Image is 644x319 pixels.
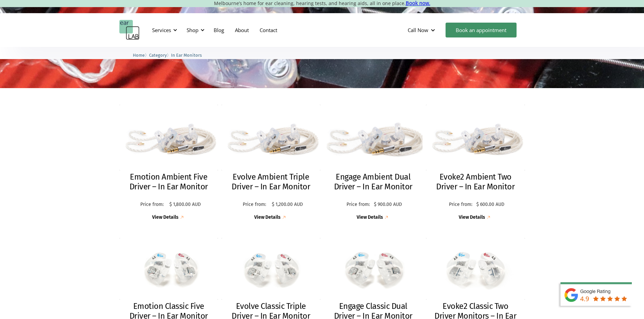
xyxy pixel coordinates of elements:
h2: Evoke2 Ambient Two Driver – In Ear Monitor [433,172,518,192]
a: Book an appointment [446,23,517,37]
img: Evoke2 Classic Two Driver Monitors – In Ear Monitor [426,238,525,300]
div: Services [148,20,179,40]
p: Price from: [239,202,270,208]
a: Category [149,52,167,58]
img: Emotion Classic Five Driver – In Ear Monitor [119,238,218,300]
span: In Ear Monitors [171,53,202,58]
p: $ 1,800.00 AUD [169,202,201,208]
div: Shop [187,27,198,33]
div: View Details [357,215,383,220]
li: 〉 [149,52,171,59]
div: Call Now [402,20,442,40]
div: View Details [152,215,178,220]
div: Shop [183,20,207,40]
img: Evolve Classic Triple Driver – In Ear Monitor [221,238,320,300]
a: Emotion Ambient Five Driver – In Ear MonitorEmotion Ambient Five Driver – In Ear MonitorPrice fro... [119,105,218,221]
img: Evoke2 Ambient Two Driver – In Ear Monitor [426,105,525,170]
img: Engage Ambient Dual Driver – In Ear Monitor [320,102,427,173]
h2: Evolve Ambient Triple Driver – In Ear Monitor [228,172,314,192]
a: Home [133,52,145,58]
div: View Details [459,215,485,220]
a: Evolve Ambient Triple Driver – In Ear MonitorEvolve Ambient Triple Driver – In Ear MonitorPrice f... [221,105,320,221]
a: About [230,20,254,40]
img: Emotion Ambient Five Driver – In Ear Monitor [119,105,218,170]
a: In Ear Monitors [171,52,202,58]
p: Price from: [136,202,168,208]
div: View Details [254,215,281,220]
p: $ 900.00 AUD [374,202,402,208]
a: Contact [254,20,283,40]
a: home [119,20,140,40]
h2: Emotion Ambient Five Driver – In Ear Monitor [126,172,212,192]
p: Price from: [447,202,475,208]
li: 〉 [133,52,149,59]
h2: Engage Ambient Dual Driver – In Ear Monitor [331,172,416,192]
img: Engage Classic Dual Driver – In Ear Monitor [323,238,424,300]
p: $ 600.00 AUD [476,202,504,208]
span: Category [149,53,167,58]
img: Evolve Ambient Triple Driver – In Ear Monitor [221,105,320,170]
p: $ 1,200.00 AUD [272,202,303,208]
a: Blog [208,20,230,40]
span: Home [133,53,145,58]
a: Evoke2 Ambient Two Driver – In Ear MonitorEvoke2 Ambient Two Driver – In Ear MonitorPrice from:$ ... [426,105,525,221]
p: Price from: [344,202,372,208]
div: Services [152,27,171,33]
a: Engage Ambient Dual Driver – In Ear MonitorEngage Ambient Dual Driver – In Ear MonitorPrice from:... [324,105,423,221]
div: Call Now [408,27,428,33]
